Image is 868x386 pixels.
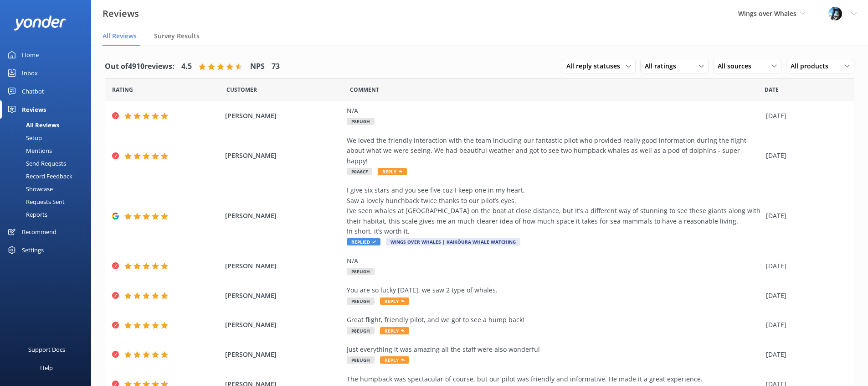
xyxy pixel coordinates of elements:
span: All products [791,61,834,71]
a: All Reviews [5,119,91,131]
span: P8EUGH [347,118,375,125]
h4: Out of 4910 reviews: [105,61,175,73]
div: Just everything it was amazing all the staff were also wonderful [347,344,761,355]
div: N/A [347,256,761,266]
div: Home [22,46,39,64]
span: All Reviews [103,31,137,41]
div: Help [40,359,53,377]
div: [DATE] [766,151,842,161]
div: [DATE] [766,211,842,221]
a: Record Feedback [5,170,91,183]
a: Send Requests [5,157,91,170]
img: yonder-white-logo.png [14,16,66,31]
span: All reply statuses [566,61,626,71]
div: The humpback was spectacular of course, but our pilot was friendly and informative. He made it a ... [347,374,761,384]
span: Date [226,85,257,94]
div: We loved the friendly interaction with the team including our fantastic pilot who provided really... [347,136,761,166]
div: I give six stars and you see five cuz I keep one in my heart. Saw a lovely hunchback twice thanks... [347,185,761,236]
div: [DATE] [766,320,842,330]
div: Record Feedback [5,170,72,183]
div: All Reviews [5,119,59,131]
div: N/A [347,106,761,116]
span: P8EUGH [347,356,375,364]
h4: 73 [272,61,280,73]
a: Showcase [5,183,91,195]
div: Setup [5,131,42,144]
div: Settings [22,241,44,259]
span: Survey Results [154,31,200,41]
span: Replied [347,238,380,245]
div: Showcase [5,183,53,195]
span: Wings over Whales [738,9,796,18]
h3: Reviews [103,6,139,21]
span: [PERSON_NAME] [225,291,343,301]
div: Support Docs [28,340,65,359]
span: Reply [380,356,409,364]
span: [PERSON_NAME] [225,320,343,330]
div: Send Requests [5,157,66,170]
div: You are so lucky [DATE], we saw 2 type of whales. [347,285,761,295]
span: Reply [380,327,409,334]
span: Date [765,85,779,94]
span: P8EUGH [347,268,375,275]
span: P0A6CF [347,168,372,175]
div: Inbox [22,64,38,82]
h4: 4.5 [181,61,192,73]
span: [PERSON_NAME] [225,211,343,221]
span: Question [350,85,379,94]
span: All ratings [645,61,682,71]
span: P8EUGH [347,297,375,305]
a: Requests Sent [5,195,91,208]
div: Reports [5,208,47,221]
a: Reports [5,208,91,221]
span: [PERSON_NAME] [225,111,343,121]
span: [PERSON_NAME] [225,261,343,271]
a: Setup [5,131,91,144]
div: Great flight, friendly pilot, and we got to see a hump back! [347,315,761,325]
div: Chatbot [22,82,44,100]
span: All sources [718,61,757,71]
span: [PERSON_NAME] [225,151,343,161]
div: Requests Sent [5,195,65,208]
div: [DATE] [766,261,842,271]
span: Date [112,85,133,94]
span: Wings Over Whales | Kaikōura Whale Watching [386,238,520,245]
div: [DATE] [766,349,842,360]
span: Reply [380,297,409,305]
div: [DATE] [766,291,842,301]
div: Recommend [22,223,56,241]
div: Mentions [5,144,52,157]
div: [DATE] [766,111,842,121]
img: 145-1635463833.jpg [828,7,842,21]
h4: NPS [250,61,265,73]
span: [PERSON_NAME] [225,349,343,360]
span: Reply [378,168,407,175]
a: Mentions [5,144,91,157]
span: P8EUGH [347,327,375,334]
div: Reviews [22,100,46,119]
